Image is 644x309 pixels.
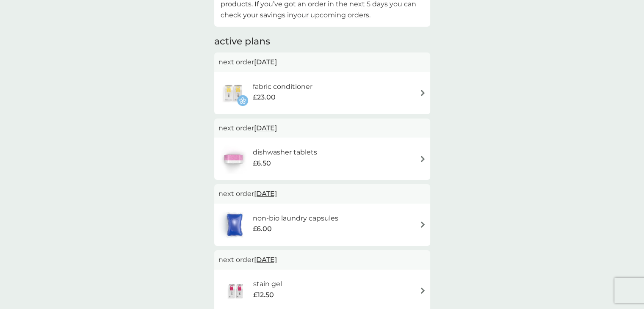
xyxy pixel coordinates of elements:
span: £23.00 [253,92,276,103]
h6: stain gel [253,279,282,290]
img: fabric conditioner [218,78,248,108]
p: next order [218,188,426,199]
p: next order [218,254,426,265]
img: arrow right [420,221,426,228]
img: arrow right [420,90,426,96]
img: dishwasher tablets [218,144,248,174]
h6: dishwasher tablets [253,147,317,158]
span: £6.50 [253,158,271,169]
img: stain gel [218,276,253,306]
img: arrow right [420,287,426,294]
span: £12.50 [253,290,274,301]
img: arrow right [420,156,426,162]
span: [DATE] [254,54,277,70]
span: £6.00 [253,223,272,235]
h6: non-bio laundry capsules [253,213,338,224]
h6: fabric conditioner [253,81,312,92]
p: next order [218,57,426,68]
span: [DATE] [254,185,277,202]
a: your upcoming orders [293,11,369,19]
h2: active plans [214,35,430,48]
img: non-bio laundry capsules [218,210,251,240]
span: [DATE] [254,251,277,268]
p: next order [218,123,426,134]
span: [DATE] [254,120,277,136]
